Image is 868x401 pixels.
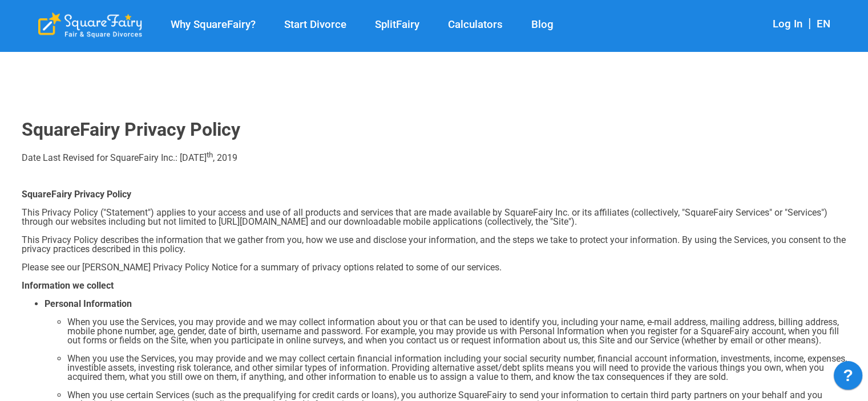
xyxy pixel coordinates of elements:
[22,152,237,163] span: Date Last Revised for SquareFairy Inc.: [DATE] , 2019
[434,18,517,31] a: Calculators
[38,13,142,38] div: SquareFairy Logo
[773,18,802,30] a: Log In
[156,18,270,31] a: Why SquareFairy?
[361,18,434,31] a: SplitFairy
[67,317,839,346] span: When you use the Services, you may provide and we may collect information about you or that can b...
[22,280,114,291] span: Information we collect
[207,151,213,159] sup: th
[22,207,827,227] span: This Privacy Policy ("Statement") applies to your access and use of all products and services tha...
[67,353,847,382] span: When you use the Services, you may provide and we may collect certain financial information inclu...
[817,17,830,33] div: EN
[270,18,361,31] a: Start Divorce
[828,355,868,401] iframe: JSD widget
[517,18,568,31] a: Blog
[22,262,502,273] span: Please see our [PERSON_NAME] Privacy Policy Notice for a summary of privacy options related to so...
[22,189,131,200] span: SquareFairy Privacy Policy
[802,16,817,30] span: |
[22,234,846,254] span: This Privacy Policy describes the information that we gather from you, how we use and disclose yo...
[45,298,132,309] strong: Personal Information
[22,120,847,139] h1: SquareFairy Privacy Policy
